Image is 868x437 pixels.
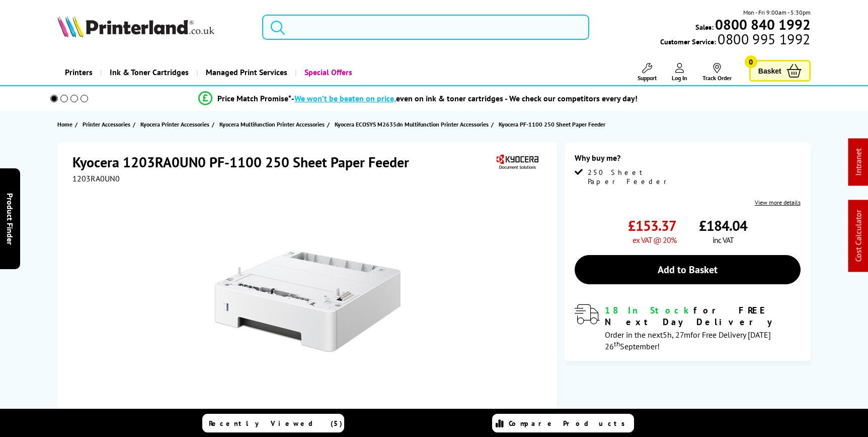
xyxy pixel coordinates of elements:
a: Log In [672,63,687,82]
h1: Kyocera 1203RA0UN0 PF-1100 250 Sheet Paper Feeder [72,153,419,171]
span: Printer Accessories [83,119,130,130]
a: Special Offers [295,59,360,85]
img: Kyocera [494,153,540,171]
a: Home [57,119,75,130]
a: Cost Calculator [853,210,863,262]
span: Basket [758,64,781,78]
a: Add to Basket [575,255,801,284]
span: Home [57,119,72,130]
span: Sales: [695,22,714,32]
img: Printerland Logo [57,15,214,37]
a: Kyocera ECOSYS M2635dn Multifunction Printer Accessories [335,119,491,130]
span: £153.37 [628,216,676,235]
span: Mon - Fri 9:00am - 5:30pm [743,8,811,17]
a: Printerland Logo [57,15,249,39]
a: Printer Accessories [83,119,133,130]
a: Managed Print Services [196,59,295,85]
span: 18 In Stock [605,304,693,316]
a: Kyocera PF-1100 250 Sheet Paper Feeder [499,119,608,130]
span: Recently Viewed (5) [209,419,343,428]
a: Printers [57,59,100,85]
a: Recently Viewed (5) [202,414,344,432]
span: Order in the next for Free Delivery [DATE] 26 September! [605,330,771,351]
span: 5h, 27m [663,330,690,340]
a: View more details [755,199,801,206]
li: modal_Promise [37,90,800,107]
span: Kyocera ECOSYS M2635dn Multifunction Printer Accessories [335,119,489,130]
span: Ink & Toner Cartridges [110,59,189,85]
span: ex VAT @ 20% [633,235,676,245]
span: Support [638,74,657,82]
a: Compare Products [492,414,634,432]
a: Kyocera Printer Accessories [140,119,212,130]
a: Intranet [853,149,863,176]
span: Log In [672,74,687,82]
div: Why buy me? [575,153,801,168]
span: 1203RA0UN0 [72,173,120,183]
span: Product Finder [5,193,15,244]
a: Track Order [702,63,732,82]
span: Customer Service: [660,34,810,46]
span: We won’t be beaten on price, [294,93,396,103]
a: Support [638,63,657,82]
div: for FREE Next Day Delivery [605,304,801,328]
span: 250 Sheet Paper Feeder [588,168,685,186]
span: Kyocera PF-1100 250 Sheet Paper Feeder [499,119,605,130]
span: Compare Products [509,419,630,428]
span: Kyocera Multifunction Printer Accessories [219,119,325,130]
b: 0800 840 1992 [715,15,811,34]
span: Price Match Promise* [217,93,291,103]
span: £184.04 [699,216,747,235]
a: Ink & Toner Cartridges [100,59,196,85]
a: Basket 0 [749,60,811,82]
span: 0 [745,55,757,68]
a: Kyocera Multifunction Printer Accessories [219,119,327,130]
span: Kyocera Printer Accessories [140,119,209,130]
div: - even on ink & toner cartridges - We check our competitors every day! [291,93,638,103]
span: 0800 995 1992 [716,34,810,44]
sup: th [614,339,620,348]
a: 0800 840 1992 [714,20,811,29]
img: Kyocera 1203RA0UN0 PF-1100 250 Sheet Paper Feeder [210,204,407,401]
div: modal_delivery [575,304,801,351]
span: inc VAT [713,235,734,245]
